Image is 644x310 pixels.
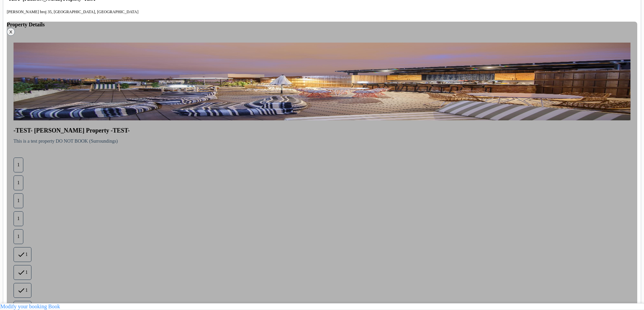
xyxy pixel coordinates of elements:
[14,158,23,172] div: 1
[14,283,31,298] div: 1
[14,247,31,262] div: 1
[7,28,15,36] button: X
[14,211,23,226] div: 1
[14,229,23,244] div: 1
[14,175,23,190] div: 1
[14,127,630,134] h4: -TEST- [PERSON_NAME] Property -TEST-
[0,304,47,309] a: Modify your booking
[14,139,118,144] span: This is a test property DO NOT BOOK (Surroundings)
[17,286,25,294] i: done
[48,304,60,309] a: Book
[17,268,25,277] i: done
[7,9,138,14] small: [PERSON_NAME] broj 35, [GEOGRAPHIC_DATA], [GEOGRAPHIC_DATA]
[7,22,637,28] h4: Property Details
[17,251,25,259] i: done
[14,265,31,280] div: 1
[14,193,23,208] div: 1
